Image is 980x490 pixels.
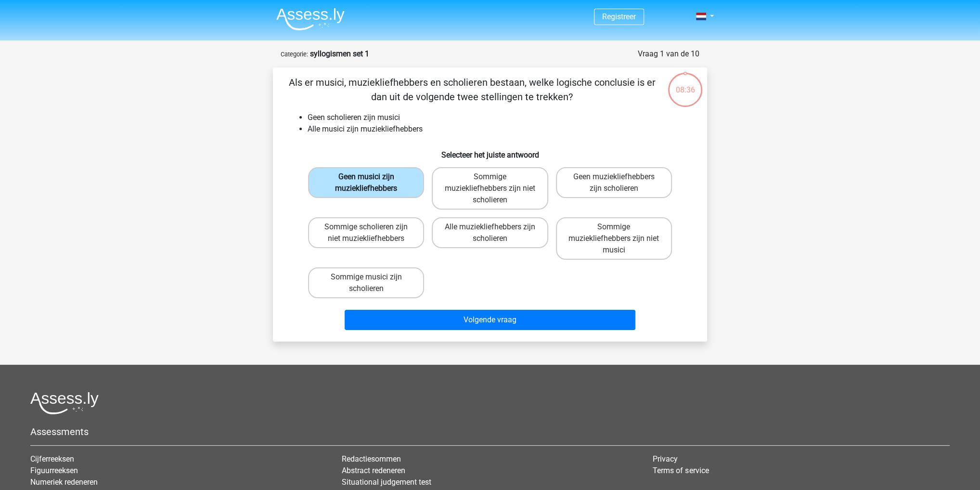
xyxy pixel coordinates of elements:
[653,466,709,475] a: Terms of service
[342,454,401,464] a: Redactiesommen
[276,8,345,30] img: Assessly
[308,112,692,123] li: Geen scholieren zijn musici
[653,454,678,464] a: Privacy
[30,466,78,475] a: Figuurreeksen
[432,167,548,210] label: Sommige muziekliefhebbers zijn niet scholieren
[310,49,369,58] strong: syllogismen set 1
[281,51,308,58] small: Categorie:
[308,123,692,135] li: Alle musici zijn muziekliefhebbers
[308,217,424,248] label: Sommige scholieren zijn niet muziekliefhebbers
[288,143,692,159] h6: Selecteer het juiste antwoord
[30,477,98,487] a: Numeriek redeneren
[556,217,672,260] label: Sommige muziekliefhebbers zijn niet musici
[30,454,74,464] a: Cijferreeksen
[30,392,99,414] img: Assessly logo
[602,12,636,21] a: Registreer
[308,267,424,298] label: Sommige musici zijn scholieren
[342,477,431,487] a: Situational judgement test
[30,426,950,437] h5: Assessments
[432,217,548,248] label: Alle muziekliefhebbers zijn scholieren
[638,48,699,60] div: Vraag 1 van de 10
[667,72,703,96] div: 08:36
[308,167,424,198] label: Geen musici zijn muziekliefhebbers
[342,466,405,475] a: Abstract redeneren
[556,167,672,198] label: Geen muziekliefhebbers zijn scholieren
[345,310,636,330] button: Volgende vraag
[288,75,656,104] p: Als er musici, muziekliefhebbers en scholieren bestaan, welke logische conclusie is er dan uit de...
